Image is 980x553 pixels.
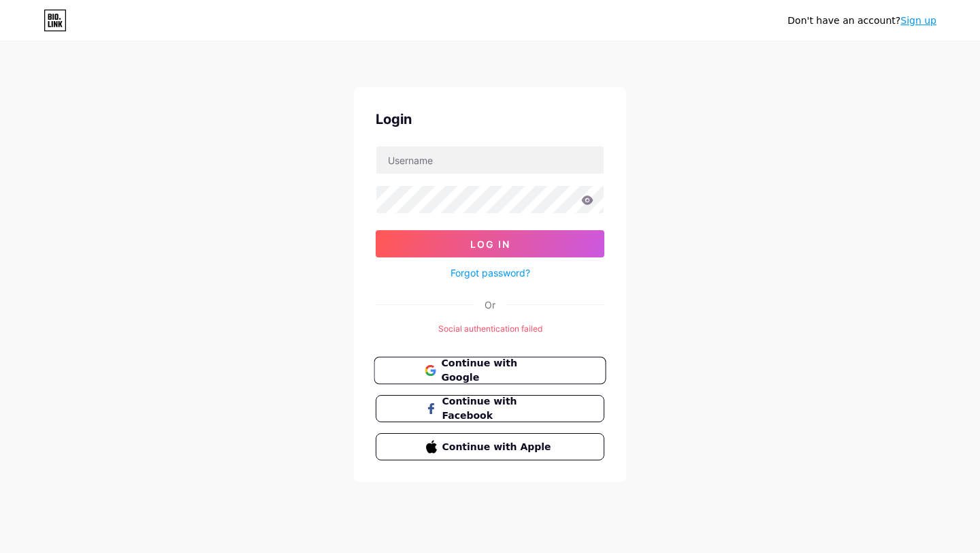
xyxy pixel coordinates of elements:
[442,394,555,423] span: Continue with Facebook
[787,14,936,28] div: Don't have an account?
[376,395,604,422] button: Continue with Facebook
[900,15,936,26] a: Sign up
[376,146,604,174] input: Username
[376,433,604,460] button: Continue with Apple
[451,266,530,280] a: Forgot password?
[376,323,604,335] div: Social authentication failed
[376,109,604,129] div: Login
[376,357,604,384] a: Continue with Google
[441,356,555,385] span: Continue with Google
[470,238,510,250] span: Log In
[485,298,495,312] div: Or
[374,357,606,385] button: Continue with Google
[442,440,555,454] span: Continue with Apple
[376,230,604,257] button: Log In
